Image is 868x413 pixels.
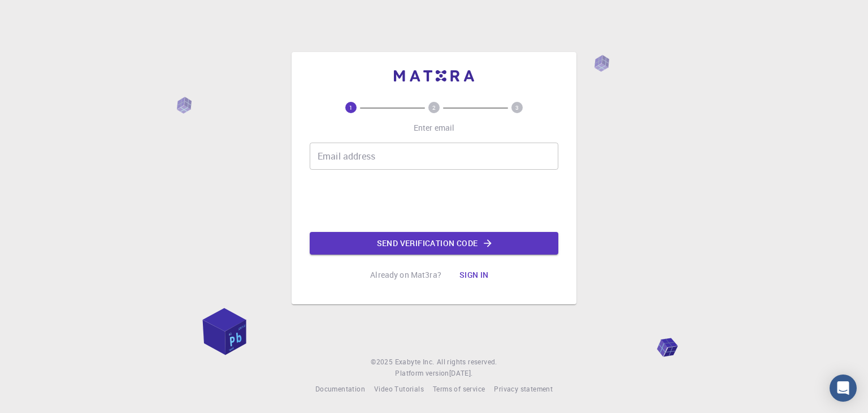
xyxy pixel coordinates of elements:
[374,384,424,395] a: Video Tutorials
[315,384,365,395] a: Documentation
[830,375,857,402] div: Open Intercom Messenger
[515,104,519,111] text: 3
[395,357,435,366] span: Exabyte Inc.
[395,356,435,368] a: Exabyte Inc.
[437,356,497,368] span: All rights reserved.
[310,232,558,255] button: Send verification code
[371,356,394,368] span: © 2025
[370,269,441,281] p: Already on Mat3ra?
[414,122,455,134] p: Enter email
[349,104,353,111] text: 1
[374,384,424,393] span: Video Tutorials
[449,368,473,377] span: [DATE] .
[494,384,553,393] span: Privacy statement
[395,368,449,379] span: Platform version
[348,179,520,223] iframe: reCAPTCHA
[315,384,365,393] span: Documentation
[450,264,498,286] button: Sign in
[433,384,485,395] a: Terms of service
[433,384,485,393] span: Terms of service
[432,104,436,111] text: 2
[494,384,553,395] a: Privacy statement
[449,368,473,379] a: [DATE].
